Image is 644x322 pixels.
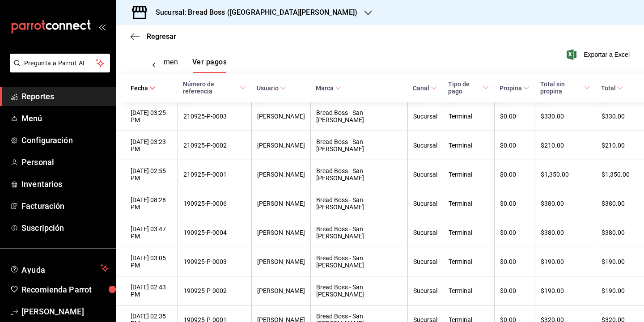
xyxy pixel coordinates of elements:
div: $0.00 [500,200,530,207]
button: Exportar a Excel [568,49,630,60]
span: Tipo de pago [448,80,488,95]
span: Pregunta a Parrot AI [24,59,96,68]
div: Terminal [449,113,488,120]
button: Pregunta a Parrot AI [10,54,110,72]
div: Bread Boss - San [PERSON_NAME] [316,254,402,269]
div: [DATE] 02:55 PM [131,167,172,182]
a: Pregunta a Parrot AI [6,65,110,74]
span: Usuario [257,85,286,92]
div: Bread Boss - San [PERSON_NAME] [316,225,402,240]
div: $0.00 [500,113,530,120]
div: navigation tabs [136,58,200,73]
span: Personal [21,156,109,168]
div: [DATE] 03:47 PM [131,225,172,240]
div: [DATE] 08:28 PM [131,196,172,211]
div: Sucursal [413,142,437,149]
div: [PERSON_NAME] [257,142,305,149]
div: Sucursal [413,258,437,265]
span: Configuración [21,134,109,146]
span: Número de referencia [183,80,246,95]
div: 210925-P-0001 [183,171,246,178]
div: [DATE] 02:43 PM [131,284,172,298]
div: $330.00 [541,113,590,120]
div: Bread Boss - San [PERSON_NAME] [316,284,402,298]
span: Canal [413,85,437,92]
div: Bread Boss - San [PERSON_NAME] [316,196,402,211]
div: $0.00 [500,229,530,236]
div: Sucursal [413,113,437,120]
div: $380.00 [541,200,590,207]
div: 190925-P-0004 [183,229,246,236]
div: $0.00 [500,258,530,265]
div: [DATE] 03:25 PM [131,109,172,123]
h3: Sucursal: Bread Boss ([GEOGRAPHIC_DATA][PERSON_NAME]) [148,7,357,18]
span: Propina [500,85,530,92]
div: $0.00 [500,287,530,294]
div: $1,350.00 [602,171,630,178]
div: Terminal [449,229,488,236]
span: Regresar [147,32,176,41]
div: [PERSON_NAME] [257,258,305,265]
div: $330.00 [602,113,630,120]
div: Sucursal [413,287,437,294]
div: 190925-P-0006 [183,200,246,207]
div: Sucursal [413,200,437,207]
div: $190.00 [541,258,590,265]
span: Inventarios [21,178,109,190]
span: Facturación [21,200,109,212]
div: Sucursal [413,229,437,236]
div: $380.00 [541,229,590,236]
div: [PERSON_NAME] [257,113,305,120]
div: $190.00 [602,258,630,265]
div: $1,350.00 [541,171,590,178]
div: [PERSON_NAME] [257,200,305,207]
div: $190.00 [541,287,590,294]
span: Menú [21,112,109,124]
div: $0.00 [500,142,530,149]
div: $190.00 [602,287,630,294]
div: [DATE] 03:23 PM [131,138,172,153]
div: Terminal [449,287,488,294]
div: [PERSON_NAME] [257,287,305,294]
div: Bread Boss - San [PERSON_NAME] [316,109,402,123]
div: Sucursal [413,171,437,178]
div: Terminal [449,258,488,265]
div: $0.00 [500,171,530,178]
div: [PERSON_NAME] [257,229,305,236]
div: Terminal [449,171,488,178]
div: $380.00 [602,200,630,207]
div: 210925-P-0003 [183,113,246,120]
div: $210.00 [541,142,590,149]
span: Marca [316,85,341,92]
span: [PERSON_NAME] [21,305,109,318]
div: [PERSON_NAME] [257,171,305,178]
button: open_drawer_menu [98,23,106,30]
button: Regresar [131,32,176,41]
div: Terminal [449,200,488,207]
button: Ver pagos [192,58,227,73]
span: Fecha [131,85,156,92]
div: [DATE] 03:05 PM [131,254,172,269]
div: 190925-P-0003 [183,258,246,265]
div: $210.00 [602,142,630,149]
span: Suscripción [21,222,109,234]
div: 190925-P-0002 [183,287,246,294]
span: Total [601,85,623,92]
span: Total sin propina [540,80,590,95]
div: Bread Boss - San [PERSON_NAME] [316,138,402,153]
span: Reportes [21,90,109,102]
div: 210925-P-0002 [183,142,246,149]
span: Recomienda Parrot [21,284,109,296]
div: Terminal [449,142,488,149]
div: $380.00 [602,229,630,236]
div: Bread Boss - San [PERSON_NAME] [316,167,402,182]
span: Ayuda [21,263,97,274]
